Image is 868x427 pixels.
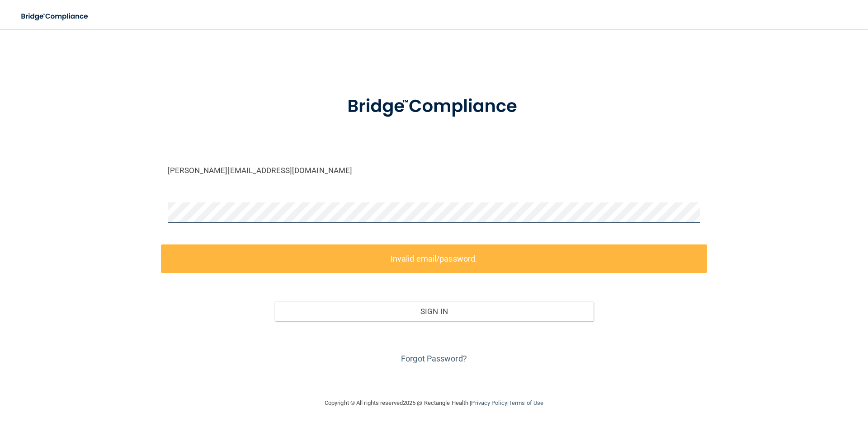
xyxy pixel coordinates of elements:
a: Terms of Use [509,399,543,406]
img: bridge_compliance_login_screen.278c3ca4.svg [329,83,539,130]
a: Privacy Policy [471,399,507,406]
input: Email [168,160,700,180]
div: Copyright © All rights reserved 2025 @ Rectangle Health | | [269,389,599,418]
label: Invalid email/password. [161,244,707,273]
button: Sign In [274,301,594,321]
img: bridge_compliance_login_screen.278c3ca4.svg [14,7,97,26]
a: Forgot Password? [401,354,467,363]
